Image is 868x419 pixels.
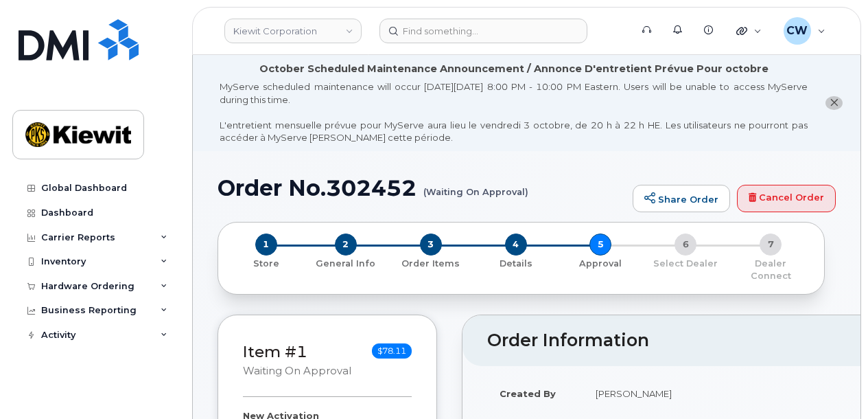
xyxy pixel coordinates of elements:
strong: Created By [500,388,556,399]
small: Waiting On Approval [243,365,351,377]
iframe: Messenger Launcher [808,359,858,409]
a: Item #1 [243,342,307,361]
a: 2 General Info [303,256,388,270]
p: General Info [309,258,383,270]
h1: Order No.302452 [218,176,626,200]
a: 1 Store [229,256,303,270]
span: $78.11 [372,343,412,359]
a: Share Order [633,185,730,212]
span: 4 [505,234,527,256]
div: October Scheduled Maintenance Announcement / Annonce D'entretient Prévue Pour octobre [259,62,769,76]
p: Store [235,258,298,270]
span: 2 [335,234,357,256]
small: (Waiting On Approval) [423,176,528,197]
span: 1 [255,234,277,256]
div: MyServe scheduled maintenance will occur [DATE][DATE] 8:00 PM - 10:00 PM Eastern. Users will be u... [220,80,808,144]
a: 3 Order Items [388,256,473,270]
p: Order Items [394,258,468,270]
a: 4 Details [473,256,559,270]
span: 3 [420,234,442,256]
p: Details [479,258,553,270]
button: close notification [825,96,843,111]
a: Cancel Order [737,185,836,212]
